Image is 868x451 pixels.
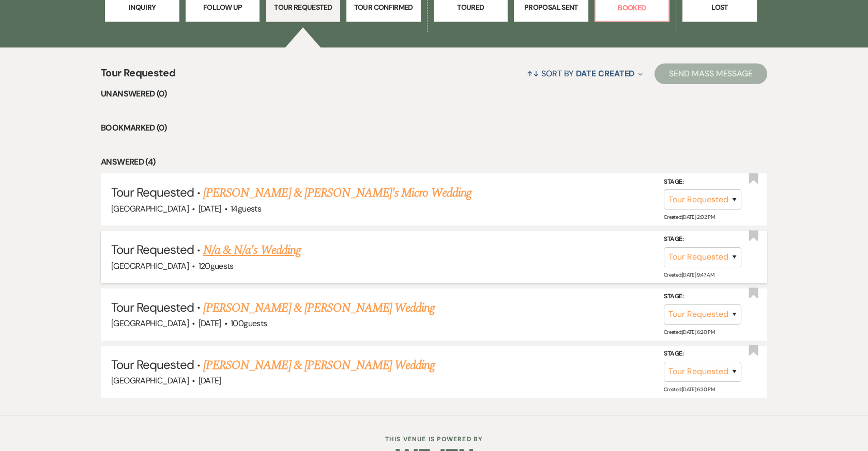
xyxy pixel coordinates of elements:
[576,68,634,79] span: Date Created
[111,184,194,200] span: Tour Requested
[654,63,767,84] button: Send Mass Message
[231,318,267,329] span: 100 guests
[231,203,261,214] span: 14 guests
[664,348,741,360] label: Stage:
[203,299,435,317] a: [PERSON_NAME] & [PERSON_NAME] Wedding
[272,2,333,13] p: Tour Requested
[664,386,714,393] span: Created: [DATE] 6:30 PM
[101,65,175,87] span: Tour Requested
[440,2,501,13] p: Toured
[664,234,741,245] label: Stage:
[101,155,767,169] li: Answered (4)
[353,2,414,13] p: Tour Confirmed
[199,203,221,214] span: [DATE]
[689,2,750,13] p: Lost
[199,318,221,329] span: [DATE]
[664,291,741,302] label: Stage:
[521,2,582,13] p: Proposal Sent
[101,87,767,101] li: Unanswered (0)
[111,375,189,386] span: [GEOGRAPHIC_DATA]
[602,2,663,13] p: Booked
[101,121,767,135] li: Bookmarked (0)
[203,356,435,375] a: [PERSON_NAME] & [PERSON_NAME] Wedding
[664,214,714,220] span: Created: [DATE] 2:02 PM
[199,375,221,386] span: [DATE]
[112,2,173,13] p: Inquiry
[664,271,714,278] span: Created: [DATE] 9:47 AM
[523,60,647,87] button: Sort By Date Created
[111,241,194,257] span: Tour Requested
[111,203,189,214] span: [GEOGRAPHIC_DATA]
[192,2,253,13] p: Follow Up
[664,329,714,335] span: Created: [DATE] 6:20 PM
[111,299,194,315] span: Tour Requested
[203,184,471,202] a: [PERSON_NAME] & [PERSON_NAME]'s Micro Wedding
[664,176,741,188] label: Stage:
[111,318,189,329] span: [GEOGRAPHIC_DATA]
[199,261,234,271] span: 120 guests
[203,241,301,260] a: N/a & N/a's Wedding
[111,261,189,271] span: [GEOGRAPHIC_DATA]
[111,357,194,373] span: Tour Requested
[527,68,539,79] span: ↑↓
